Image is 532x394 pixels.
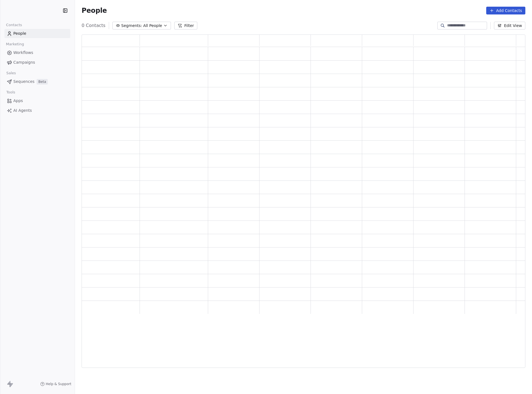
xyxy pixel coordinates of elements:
button: Filter [174,22,197,29]
a: SequencesBeta [4,77,70,86]
button: Add Contacts [486,7,525,14]
a: Apps [4,96,70,105]
a: AI Agents [4,106,70,115]
span: 0 Contacts [82,22,105,29]
span: AI Agents [13,108,32,113]
span: Campaigns [13,60,35,65]
button: Edit View [494,22,525,29]
a: People [4,29,70,38]
span: People [82,6,107,15]
span: Segments: [121,23,142,29]
span: Workflows [13,50,33,56]
span: Apps [13,98,23,104]
span: Marketing [4,40,26,48]
span: Sales [4,69,18,77]
a: Workflows [4,48,70,57]
span: People [13,31,26,36]
span: Contacts [4,21,24,29]
span: Beta [37,79,48,85]
span: Help & Support [46,382,71,386]
span: Sequences [13,79,34,85]
span: All People [143,23,162,29]
span: Tools [4,88,17,96]
a: Campaigns [4,58,70,67]
a: Help & Support [40,382,71,386]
